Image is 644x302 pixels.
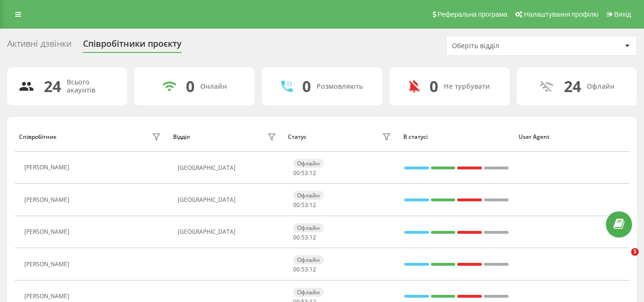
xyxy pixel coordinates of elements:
div: Офлайн [293,255,324,264]
div: [PERSON_NAME] [24,164,72,171]
span: Налаштування профілю [524,10,598,18]
div: Всього акаунтів [67,78,116,94]
div: Офлайн [293,288,324,297]
div: : : [293,170,316,177]
div: User Agent [519,134,625,140]
div: [PERSON_NAME] [24,293,72,300]
span: 12 [309,169,316,177]
div: [PERSON_NAME] [24,229,72,235]
div: [GEOGRAPHIC_DATA] [178,165,278,171]
div: [GEOGRAPHIC_DATA] [178,197,278,203]
span: 00 [293,169,300,177]
span: Вихід [614,10,631,18]
span: 53 [301,169,308,177]
div: [GEOGRAPHIC_DATA] [178,229,278,235]
div: Співробітник [19,134,57,140]
span: 00 [293,233,300,241]
div: Офлайн [293,223,324,232]
div: 0 [429,77,438,95]
div: Офлайн [293,159,324,168]
span: 53 [301,201,308,209]
span: 12 [309,201,316,209]
div: Офлайн [293,191,324,200]
div: : : [293,202,316,208]
div: Офлайн [587,83,614,91]
div: : : [293,234,316,241]
div: [PERSON_NAME] [24,261,72,268]
div: [PERSON_NAME] [24,197,72,203]
div: Оберіть відділ [452,42,566,50]
span: 00 [293,201,300,209]
span: 53 [301,233,308,241]
span: 1 [631,248,639,256]
div: Відділ [173,134,190,140]
iframe: Intercom live chat [612,248,634,271]
div: Статус [288,134,307,140]
div: : : [293,266,316,273]
span: 12 [309,233,316,241]
span: 12 [309,265,316,273]
span: 53 [301,265,308,273]
div: 24 [564,77,581,95]
span: 00 [293,265,300,273]
span: Реферальна програма [438,10,508,18]
div: 0 [186,77,194,95]
div: 0 [302,77,311,95]
div: Активні дзвінки [7,39,72,53]
div: 24 [44,77,61,95]
div: Не турбувати [444,83,490,91]
div: В статусі [403,134,510,140]
div: Співробітники проєкту [83,39,182,53]
div: Онлайн [200,83,227,91]
div: Розмовляють [317,83,363,91]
